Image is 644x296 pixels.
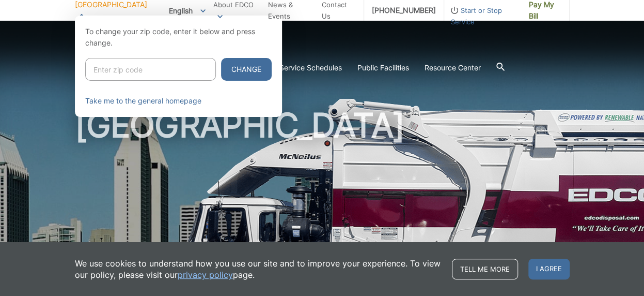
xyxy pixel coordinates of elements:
[85,95,201,107] a: Take me to the general homepage
[221,58,272,81] button: Change
[85,26,272,49] p: To change your zip code, enter it below and press change.
[161,2,213,19] span: English
[452,259,518,279] a: Tell me more
[178,269,233,280] a: privacy policy
[85,58,216,81] input: Enter zip code
[528,259,570,279] span: I agree
[75,258,442,280] p: We use cookies to understand how you use our site and to improve your experience. To view our pol...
